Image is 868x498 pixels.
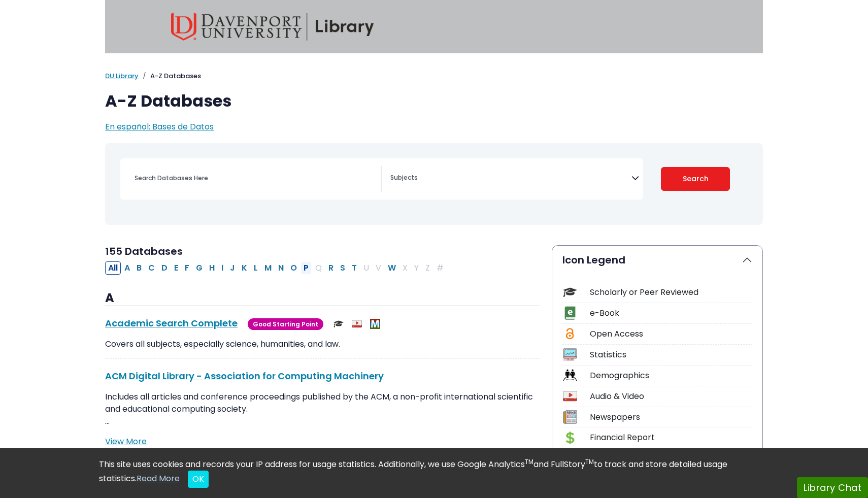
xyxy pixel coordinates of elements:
button: Filter Results J [227,261,238,275]
sup: TM [585,457,594,466]
div: Financial Report [590,431,752,444]
img: Davenport University Library [171,13,374,41]
button: Filter Results B [133,261,145,275]
nav: Search filters [105,143,763,225]
img: Audio & Video [352,319,362,329]
button: Filter Results R [325,261,337,275]
button: Filter Results H [206,261,218,275]
img: Icon Newspapers [563,410,577,424]
img: Icon Scholarly or Peer Reviewed [563,285,577,299]
h3: A [105,291,540,306]
li: A-Z Databases [139,71,201,81]
div: Open Access [590,328,752,340]
img: MeL (Michigan electronic Library) [370,319,380,329]
sup: TM [525,457,533,466]
span: Good Starting Point [248,318,323,330]
button: Filter Results D [158,261,171,275]
button: Filter Results W [385,261,399,275]
img: Icon Financial Report [563,431,577,445]
p: Covers all subjects, especially science, humanities, and law. [105,338,540,350]
button: Icon Legend [552,246,762,274]
button: Filter Results E [171,261,181,275]
button: Filter Results S [337,261,348,275]
button: Filter Results P [301,261,312,275]
a: Academic Search Complete [105,317,238,329]
button: Filter Results M [261,261,275,275]
img: Scholarly or Peer Reviewed [333,319,344,329]
div: Audio & Video [590,390,752,403]
button: Submit for Search Results [661,167,730,191]
img: Icon Demographics [563,369,577,382]
button: Filter Results K [239,261,250,275]
button: Filter Results I [218,261,226,275]
img: Icon e-Book [563,306,577,320]
a: ACM Digital Library - Association for Computing Machinery [105,370,384,382]
button: Filter Results L [251,261,261,275]
button: Filter Results C [145,261,158,275]
button: Close [188,471,209,488]
input: Search database by title or keyword [128,171,381,185]
img: Icon Statistics [563,348,577,361]
img: Icon Audio & Video [563,389,577,403]
button: Filter Results A [121,261,133,275]
textarea: Search [390,175,631,183]
div: Scholarly or Peer Reviewed [590,286,752,298]
a: View More [105,436,147,447]
button: Filter Results T [349,261,360,275]
span: 155 Databases [105,244,183,258]
button: Library Chat [797,477,868,498]
a: En español: Bases de Datos [105,121,214,132]
div: Statistics [590,349,752,361]
div: Newspapers [590,411,752,423]
nav: breadcrumb [105,71,763,81]
div: This site uses cookies and records your IP address for usage statistics. Additionally, we use Goo... [99,458,769,488]
a: Read More [137,473,180,484]
p: Includes all articles and conference proceedings published by the ACM, a non-profit international... [105,391,540,427]
img: Icon Open Access [563,327,576,341]
button: Filter Results N [275,261,287,275]
div: Alpha-list to filter by first letter of database name [105,261,448,273]
div: Demographics [590,370,752,382]
div: e-Book [590,307,752,319]
a: DU Library [105,71,139,81]
button: Filter Results F [182,261,192,275]
button: Filter Results O [287,261,300,275]
h1: A-Z Databases [105,91,763,111]
button: Filter Results G [193,261,206,275]
button: All [105,261,121,275]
